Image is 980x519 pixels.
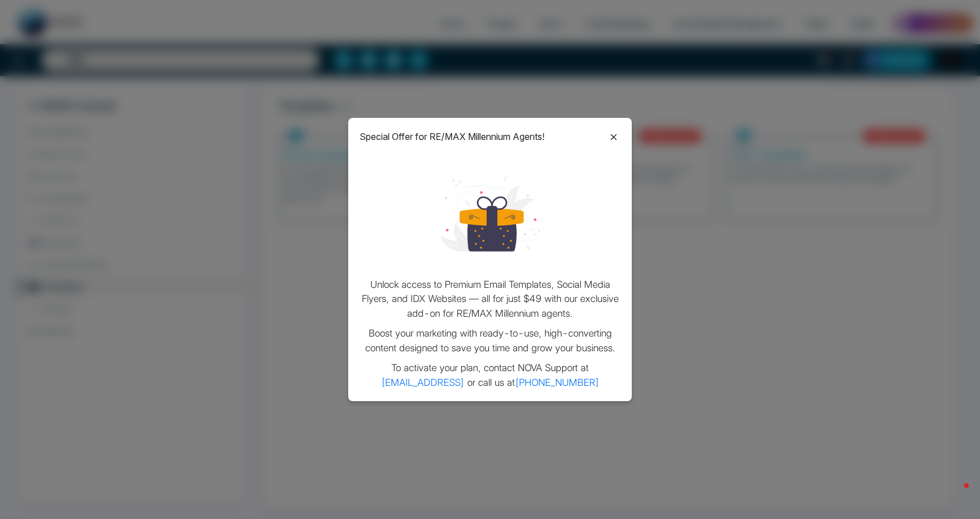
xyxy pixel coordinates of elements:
p: To activate your plan, contact NOVA Support at or call us at [360,361,620,390]
p: Boost your marketing with ready-to-use, high-converting content designed to save you time and gro... [360,326,620,355]
p: Special Offer for RE/MAX Millennium Agents! [360,130,544,143]
a: [EMAIL_ADDRESS] [381,377,464,388]
iframe: Intercom live chat [941,480,969,508]
img: loading [441,164,540,263]
a: [PHONE_NUMBER] [515,377,599,388]
p: Unlock access to Premium Email Templates, Social Media Flyers, and IDX Websites — all for just $4... [360,278,620,321]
